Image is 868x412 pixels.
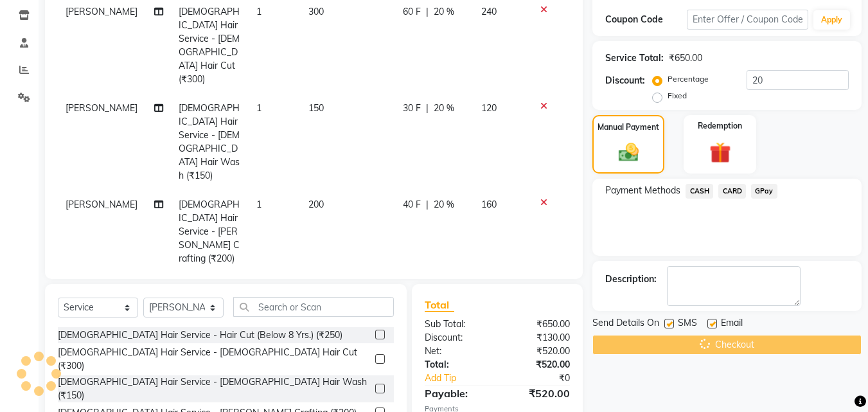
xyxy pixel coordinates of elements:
[668,73,709,85] label: Percentage
[481,199,497,210] span: 160
[497,358,580,372] div: ₹520.00
[426,102,429,115] span: |
[256,199,261,210] span: 1
[179,199,240,264] span: [DEMOGRAPHIC_DATA] Hair Service - [PERSON_NAME] Crafting (₹200)
[308,6,324,17] span: 300
[308,102,324,114] span: 150
[66,6,137,17] span: [PERSON_NAME]
[58,328,342,342] div: [DEMOGRAPHIC_DATA] Hair Service - Hair Cut (Below 8 Yrs.) (₹250)
[403,102,421,115] span: 30 F
[58,375,370,402] div: [DEMOGRAPHIC_DATA] Hair Service - [DEMOGRAPHIC_DATA] Hair Wash (₹150)
[66,102,137,114] span: [PERSON_NAME]
[497,386,580,401] div: ₹520.00
[481,102,497,114] span: 120
[497,318,580,331] div: ₹650.00
[481,6,497,17] span: 240
[511,372,580,385] div: ₹0
[415,331,497,345] div: Discount:
[415,386,497,401] div: Payable:
[58,346,370,373] div: [DEMOGRAPHIC_DATA] Hair Service - [DEMOGRAPHIC_DATA] Hair Cut (₹300)
[179,102,240,181] span: [DEMOGRAPHIC_DATA] Hair Service - [DEMOGRAPHIC_DATA] Hair Wash (₹150)
[256,6,261,17] span: 1
[425,298,454,312] span: Total
[233,297,394,317] input: Search or Scan
[497,331,580,345] div: ₹130.00
[668,90,687,102] label: Fixed
[415,318,497,331] div: Sub Total:
[813,10,850,30] button: Apply
[605,51,664,65] div: Service Total:
[415,358,497,372] div: Total:
[721,316,743,332] span: Email
[403,5,421,19] span: 60 F
[678,316,697,332] span: SMS
[426,198,429,211] span: |
[605,13,686,26] div: Coupon Code
[434,198,454,211] span: 20 %
[612,141,645,164] img: _cash.svg
[179,6,240,85] span: [DEMOGRAPHIC_DATA] Hair Service - [DEMOGRAPHIC_DATA] Hair Cut (₹300)
[497,345,580,358] div: ₹520.00
[605,184,680,197] span: Payment Methods
[751,184,777,199] span: GPay
[308,199,324,210] span: 200
[605,74,645,87] div: Discount:
[592,316,659,332] span: Send Details On
[426,5,429,19] span: |
[415,372,511,385] a: Add Tip
[669,51,702,65] div: ₹650.00
[66,199,137,210] span: [PERSON_NAME]
[415,345,497,358] div: Net:
[718,184,746,199] span: CARD
[256,102,261,114] span: 1
[605,273,657,286] div: Description:
[403,198,421,211] span: 40 F
[687,10,808,30] input: Enter Offer / Coupon Code
[434,102,454,115] span: 20 %
[698,120,742,132] label: Redemption
[598,121,659,133] label: Manual Payment
[703,139,738,166] img: _gift.svg
[434,5,454,19] span: 20 %
[686,184,713,199] span: CASH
